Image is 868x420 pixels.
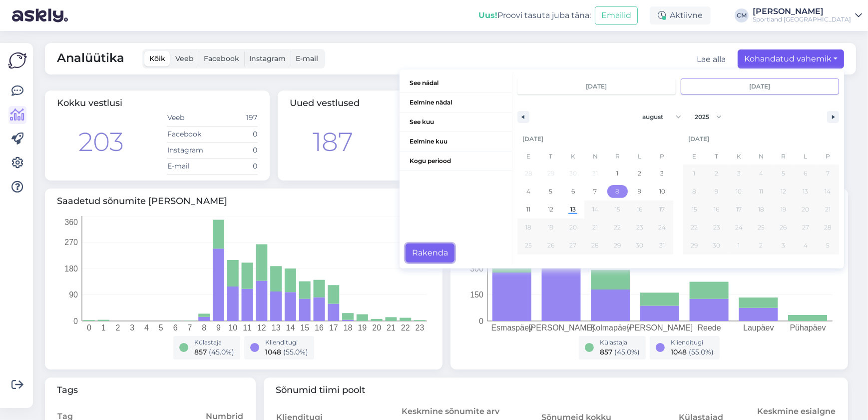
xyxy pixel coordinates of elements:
[562,200,584,218] button: 13
[212,126,258,142] td: 0
[606,218,629,236] button: 22
[57,383,244,397] span: Tags
[750,218,773,236] button: 25
[826,164,830,182] span: 7
[606,164,629,182] button: 1
[629,164,651,182] button: 2
[683,218,706,236] button: 22
[518,79,675,94] input: Early
[706,148,728,164] span: T
[636,236,644,254] span: 30
[600,347,612,356] span: 857
[780,218,787,236] span: 26
[562,236,584,254] button: 27
[614,236,621,254] span: 29
[651,236,673,254] button: 31
[715,182,718,200] span: 9
[212,110,258,126] td: 197
[651,200,673,218] button: 17
[659,236,665,254] span: 31
[592,200,598,218] span: 14
[313,122,353,161] div: 187
[470,290,483,299] tspan: 150
[713,218,720,236] span: 23
[817,148,839,164] span: P
[167,142,212,158] td: Instagram
[795,218,817,236] button: 27
[750,148,773,164] span: N
[802,200,810,218] span: 20
[387,323,396,332] tspan: 21
[683,164,706,182] button: 1
[671,338,714,347] div: Klienditugi
[728,200,750,218] button: 17
[728,218,750,236] button: 24
[591,236,599,254] span: 28
[692,200,697,218] span: 15
[629,200,651,218] button: 16
[584,200,607,218] button: 14
[735,218,743,236] span: 24
[540,236,562,254] button: 26
[728,148,750,164] span: K
[265,338,308,347] div: Klienditugi
[758,218,765,236] span: 25
[753,15,851,23] div: Sportland [GEOGRAPHIC_DATA]
[401,323,410,332] tspan: 22
[606,148,629,164] span: R
[781,182,786,200] span: 12
[400,132,512,151] button: Eelmine kuu
[57,194,431,208] span: Saadetud sõnumite [PERSON_NAME]
[400,151,512,170] span: Kogu periood
[517,218,540,236] button: 18
[817,164,839,182] button: 7
[212,142,258,158] td: 0
[540,218,562,236] button: 19
[8,51,27,70] img: Askly Logo
[614,218,621,236] span: 22
[627,323,693,332] tspan: [PERSON_NAME]
[706,200,728,218] button: 16
[804,164,808,182] span: 6
[606,182,629,200] button: 8
[329,323,338,332] tspan: 17
[167,110,212,126] td: Veeb
[758,200,764,218] span: 18
[825,182,831,200] span: 14
[782,164,785,182] span: 5
[715,164,718,182] span: 2
[249,54,286,63] span: Instagram
[736,200,742,218] span: 17
[728,164,750,182] button: 3
[276,383,836,397] span: Sõnumid tiimi poolt
[772,148,795,164] span: R
[243,323,252,332] tspan: 11
[571,182,575,200] span: 6
[584,182,607,200] button: 7
[737,164,741,182] span: 3
[549,182,552,200] span: 5
[87,323,91,332] tspan: 0
[540,182,562,200] button: 5
[548,200,553,218] span: 12
[637,200,643,218] span: 16
[296,54,318,63] span: E-mail
[728,182,750,200] button: 10
[795,164,817,182] button: 6
[528,323,594,332] tspan: [PERSON_NAME]
[517,182,540,200] button: 4
[569,236,576,254] span: 27
[825,200,831,218] span: 21
[64,217,78,226] tspan: 360
[772,182,795,200] button: 12
[697,53,726,65] button: Lae alla
[548,218,553,236] span: 19
[101,323,106,332] tspan: 1
[584,236,607,254] button: 28
[479,316,483,325] tspan: 0
[683,236,706,254] button: 29
[526,182,530,200] span: 4
[803,182,809,200] span: 13
[614,347,640,356] span: ( 45.0 %)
